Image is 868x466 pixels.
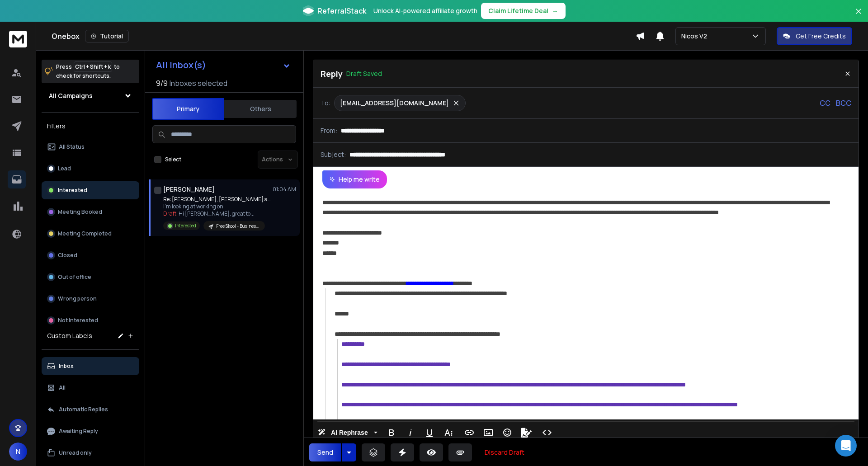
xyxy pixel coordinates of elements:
[58,317,98,324] p: Not Interested
[42,268,139,286] button: Out of office
[163,185,215,194] h1: [PERSON_NAME]
[42,444,139,462] button: Unread only
[273,186,296,193] p: 01:04 AM
[42,422,139,440] button: Awaiting Reply
[402,424,419,442] button: Italic (Ctrl+I)
[42,160,139,178] button: Lead
[42,138,139,156] button: All Status
[59,428,98,435] p: Awaiting Reply
[42,246,139,264] button: Closed
[59,406,108,413] p: Automatic Replies
[9,442,27,461] button: N
[836,98,851,108] p: BCC
[321,150,346,159] p: Subject:
[58,252,77,259] p: Closed
[346,69,382,78] p: Draft Saved
[163,210,178,217] span: Draft:
[163,203,272,210] p: I’m looking at working on
[681,32,711,41] p: Nicos V2
[58,295,97,302] p: Wrong person
[42,357,139,375] button: Inbox
[461,424,478,442] button: Insert Link (Ctrl+K)
[477,443,532,461] button: Discard Draft
[499,424,516,442] button: Emoticons
[175,222,196,229] p: Interested
[42,290,139,308] button: Wrong person
[59,362,74,370] p: Inbox
[329,429,370,437] span: AI Rephrase
[42,87,139,105] button: All Campaigns
[835,435,857,457] div: Open Intercom Messenger
[179,210,255,217] span: Hi [PERSON_NAME], great to ...
[47,331,92,340] h3: Custom Labels
[149,56,298,74] button: All Inbox(s)
[163,196,272,203] p: Re: [PERSON_NAME], [PERSON_NAME] asked me
[481,3,566,19] button: Claim Lifetime Deal→
[309,443,341,461] button: Send
[796,32,846,41] p: Get Free Credits
[59,384,66,391] p: All
[170,78,227,89] h3: Inboxes selected
[321,126,337,135] p: From:
[59,143,85,151] p: All Status
[42,311,139,329] button: Not Interested
[156,78,168,89] span: 9 / 9
[321,99,330,108] p: To:
[373,6,477,15] p: Unlock AI-powered affiliate growth
[58,273,91,281] p: Out of office
[42,400,139,419] button: Automatic Replies
[216,223,259,230] p: Free Skool - Business Owners - Direct Sell
[518,424,535,442] button: Signature
[480,424,497,442] button: Insert Image (Ctrl+P)
[853,5,864,27] button: Close banner
[538,424,556,442] button: Code View
[52,30,636,42] div: Onebox
[58,230,112,237] p: Meeting Completed
[383,424,400,442] button: Bold (Ctrl+B)
[552,6,558,15] span: →
[820,98,830,108] p: CC
[56,62,120,80] p: Press to check for shortcuts.
[165,156,181,163] label: Select
[42,181,139,199] button: Interested
[42,379,139,397] button: All
[421,424,438,442] button: Underline (Ctrl+U)
[777,27,852,45] button: Get Free Credits
[316,424,379,442] button: AI Rephrase
[74,61,112,72] span: Ctrl + Shift + k
[340,99,449,108] p: [EMAIL_ADDRESS][DOMAIN_NAME]
[322,170,387,188] button: Help me write
[321,67,343,80] p: Reply
[42,120,139,132] h3: Filters
[42,203,139,221] button: Meeting Booked
[156,61,206,70] h1: All Inbox(s)
[58,208,102,216] p: Meeting Booked
[49,91,93,100] h1: All Campaigns
[317,5,366,16] span: ReferralStack
[59,449,92,457] p: Unread only
[85,30,129,42] button: Tutorial
[152,98,224,120] button: Primary
[440,424,457,442] button: More Text
[42,225,139,243] button: Meeting Completed
[58,165,71,172] p: Lead
[58,187,87,194] p: Interested
[224,99,297,119] button: Others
